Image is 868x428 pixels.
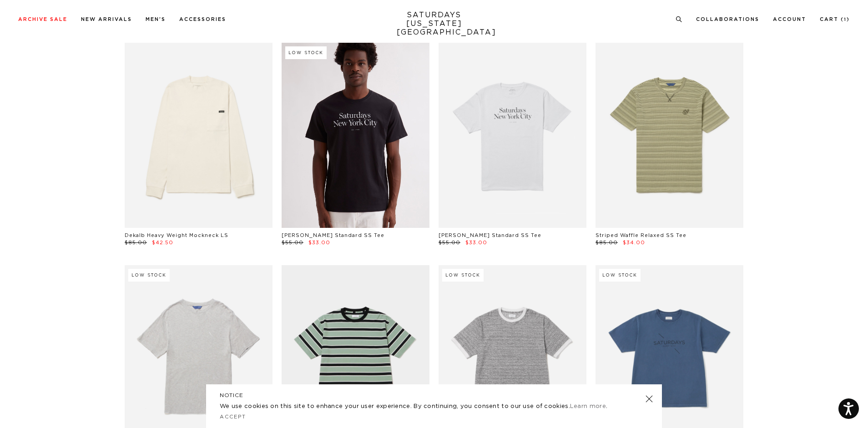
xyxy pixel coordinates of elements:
[439,240,460,245] span: $55.00
[220,414,246,419] a: Accept
[595,240,618,245] span: $85.00
[439,233,541,238] a: [PERSON_NAME] Standard SS Tee
[220,402,616,411] p: We use cookies on this site to enhance your user experience. By continuing, you consent to our us...
[308,240,330,245] span: $33.00
[820,17,850,22] a: Cart (1)
[179,17,226,22] a: Accessories
[595,233,686,238] a: Striped Waffle Relaxed SS Tee
[570,403,606,409] a: Learn more
[465,240,487,245] span: $33.00
[18,17,67,22] a: Archive Sale
[844,18,847,22] small: 1
[81,17,132,22] a: New Arrivals
[599,269,641,282] div: Low Stock
[696,17,759,22] a: Collaborations
[146,17,166,22] a: Men's
[152,240,173,245] span: $42.50
[282,240,303,245] span: $55.00
[285,46,327,59] div: Low Stock
[125,240,147,245] span: $85.00
[282,233,384,238] a: [PERSON_NAME] Standard SS Tee
[220,391,648,399] h5: NOTICE
[773,17,806,22] a: Account
[397,11,472,37] a: SATURDAYS[US_STATE][GEOGRAPHIC_DATA]
[623,240,645,245] span: $34.00
[128,269,170,282] div: Low Stock
[125,233,228,238] a: Dekalb Heavy Weight Mockneck LS
[442,269,484,282] div: Low Stock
